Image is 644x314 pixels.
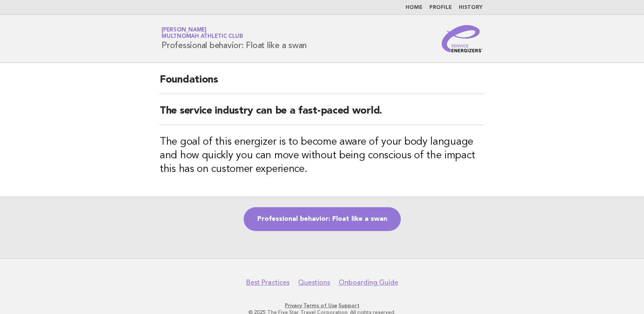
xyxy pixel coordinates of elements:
[405,5,423,10] a: Home
[160,104,484,125] h2: The service industry can be a fast-paced world.
[160,73,484,94] h2: Foundations
[61,302,583,309] p: · ·
[459,5,483,10] a: History
[339,278,398,287] a: Onboarding Guide
[244,207,401,231] a: Professional behavior: Float like a swan
[285,303,302,308] a: Privacy
[161,28,307,50] h1: Professional behavior: Float like a swan
[339,303,359,308] a: Support
[246,278,290,287] a: Best Practices
[161,34,243,40] span: Multnomah Athletic Club
[298,278,330,287] a: Questions
[429,5,452,10] a: Profile
[303,303,337,308] a: Terms of Use
[442,25,483,52] img: Service Energizers
[161,27,243,39] a: [PERSON_NAME]Multnomah Athletic Club
[160,135,484,176] h3: The goal of this energizer is to become aware of your body language and how quickly you can move ...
